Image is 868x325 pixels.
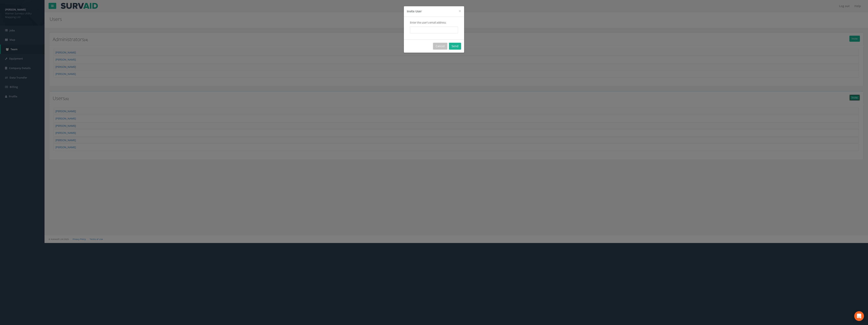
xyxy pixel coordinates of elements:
div: Open Intercom Messenger [854,311,864,321]
p: Enter the user's email address [410,21,458,25]
h4: Invite User [407,9,461,13]
button: Cancel [433,43,447,50]
span: × [459,8,461,14]
button: Send [449,43,461,50]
